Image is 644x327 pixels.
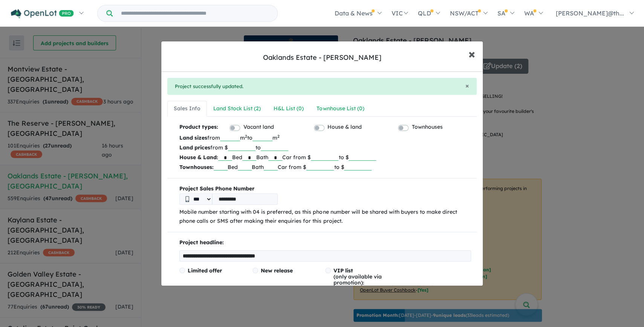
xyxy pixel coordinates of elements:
b: Land prices [179,144,210,151]
b: Townhouses: [179,164,214,170]
p: Mobile number starting with 04 is preferred, as this phone number will be shared with buyers to m... [179,208,471,226]
label: House & land [327,123,362,132]
p: from $ to [179,143,471,152]
span: VIP list [333,267,353,274]
div: Land Stock List ( 2 ) [213,104,261,113]
span: × [468,46,475,62]
p: Bed Bath Car from $ to $ [179,162,471,172]
b: Project Sales Phone Number [179,184,471,193]
img: Openlot PRO Logo White [11,9,74,18]
span: [PERSON_NAME]@th... [556,9,624,17]
span: × [465,81,469,90]
div: H&L List ( 0 ) [274,104,304,113]
span: New release [261,267,293,274]
div: Oaklands Estate - [PERSON_NAME] [263,53,381,62]
p: Bed Bath Car from $ to $ [179,152,471,162]
label: Townhouses [411,123,442,132]
sup: 2 [245,134,247,139]
div: Project successfully updated. [167,78,477,95]
div: Sales Info [174,104,200,113]
label: Vacant land [243,123,274,132]
span: (only available via promotion): [333,267,382,286]
div: Townhouse List ( 0 ) [317,104,364,113]
p: from m to m [179,133,471,143]
b: House & Land: [179,154,218,161]
button: Close [465,82,469,89]
sup: 2 [277,134,280,139]
p: Project headline: [179,238,471,247]
b: Product types: [179,123,218,133]
img: Phone icon [185,196,189,202]
b: Land sizes [179,134,207,141]
input: Try estate name, suburb, builder or developer [114,5,276,21]
span: Limited offer [188,267,222,274]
